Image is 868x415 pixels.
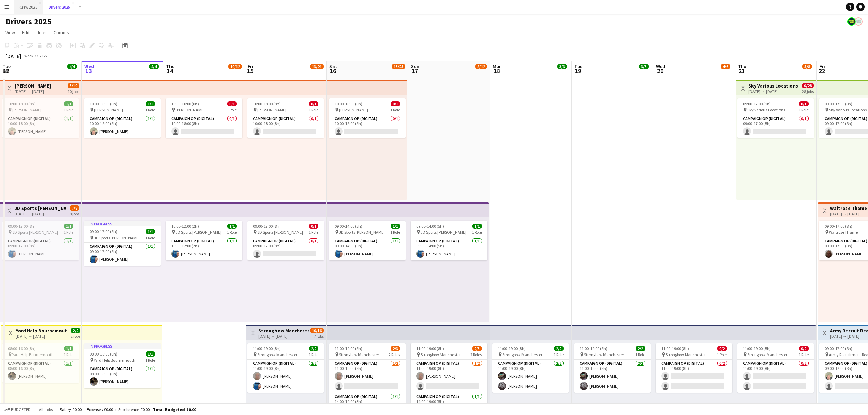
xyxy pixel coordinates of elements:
[411,237,487,260] app-card-role: Campaign Op (Digital)1/109:00-14:00 (5h)[PERSON_NAME]
[392,70,405,75] div: 14 Jobs
[656,63,665,69] span: Wed
[328,67,337,75] span: 16
[228,64,242,69] span: 10/12
[3,63,11,69] span: Tue
[64,101,73,106] span: 1/1
[42,53,49,58] div: BST
[819,63,825,69] span: Fri
[498,346,526,351] span: 11:00-19:00 (8h)
[257,352,297,357] span: Strongbow Manchester
[416,224,444,229] span: 09:00-14:00 (5h)
[639,64,649,69] span: 3/3
[149,70,160,75] div: 4 Jobs
[258,334,309,339] div: [DATE] → [DATE]
[802,88,814,94] div: 28 jobs
[8,346,36,351] span: 08:00-16:00 (8h)
[229,70,242,75] div: 6 Jobs
[12,230,58,235] span: JD Sports [PERSON_NAME]
[3,406,32,413] button: Budgeted
[2,115,79,138] app-card-role: Campaign Op (Digital)1/110:00-18:00 (8h)[PERSON_NAME]
[166,98,242,138] app-job-card: 10:00-18:00 (8h)0/1 [PERSON_NAME]1 RoleCampaign Op (Digital)0/110:00-18:00 (8h)
[60,407,196,412] div: Salary £0.00 + Expenses £0.00 + Subsistence £0.00 =
[90,101,117,106] span: 10:00-18:00 (8h)
[64,107,73,112] span: 1 Role
[470,352,482,357] span: 2 Roles
[335,224,362,229] span: 09:00-14:00 (5h)
[149,64,159,69] span: 4/4
[721,64,730,69] span: 4/6
[636,346,645,351] span: 2/2
[2,343,79,383] div: 08:00-16:00 (8h)1/1 Yard Help Bournemouth1 RoleCampaign Op (Digital)1/108:00-16:00 (8h)[PERSON_NAME]
[573,67,582,75] span: 19
[5,16,52,27] h1: Drivers 2025
[554,346,564,351] span: 2/2
[389,352,400,357] span: 2 Roles
[580,346,607,351] span: 11:00-19:00 (8h)
[656,343,732,393] app-job-card: 11:00-19:00 (8h)0/2 Strongbow Manchester1 RoleCampaign Op (Digital)0/211:00-19:00 (8h)
[8,101,36,106] span: 10:00-18:00 (8h)
[68,88,79,94] div: 10 jobs
[391,346,400,351] span: 2/3
[309,352,318,357] span: 1 Role
[64,224,73,229] span: 1/1
[166,237,242,260] app-card-role: Campaign Op (Digital)1/110:00-12:00 (2h)[PERSON_NAME]
[94,358,135,363] span: Yard Help Bournemouth
[574,360,651,393] app-card-role: Campaign Op (Digital)2/211:00-19:00 (8h)[PERSON_NAME][PERSON_NAME]
[329,360,406,393] app-card-role: Campaign Op (Digital)1/211:00-19:00 (8h)[PERSON_NAME]
[310,328,324,333] span: 10/16
[411,360,487,393] app-card-role: Campaign Op (Digital)1/211:00-19:00 (8h)[PERSON_NAME]
[153,407,196,412] span: Total Budgeted £0.00
[421,230,466,235] span: JD Sports [PERSON_NAME]
[329,115,406,138] app-card-role: Campaign Op (Digital)0/110:00-18:00 (8h)
[70,211,79,216] div: 8 jobs
[502,352,542,357] span: Strongbow Manchester
[5,29,15,36] span: View
[574,63,582,69] span: Tue
[825,224,852,229] span: 09:00-17:00 (8h)
[64,230,73,235] span: 1 Role
[335,101,362,106] span: 10:00-18:00 (8h)
[743,101,771,106] span: 09:00-17:00 (8h)
[71,328,80,333] span: 2/2
[574,343,651,393] app-job-card: 11:00-19:00 (8h)2/2 Strongbow Manchester1 RoleCampaign Op (Digital)2/211:00-19:00 (8h)[PERSON_NAM...
[176,107,205,112] span: [PERSON_NAME]
[309,224,318,229] span: 0/1
[84,98,161,138] app-job-card: 10:00-18:00 (8h)1/1 [PERSON_NAME]1 RoleCampaign Op (Digital)1/110:00-18:00 (8h)[PERSON_NAME]
[475,64,487,69] span: 8/12
[84,221,161,266] app-job-card: In progress09:00-17:00 (8h)1/1 JD Sports [PERSON_NAME]1 RoleCampaign Op (Digital)1/109:00-17:00 (...
[392,64,405,69] span: 13/25
[67,64,77,69] span: 4/4
[799,107,809,112] span: 1 Role
[253,101,281,106] span: 10:00-18:00 (8h)
[247,67,253,75] span: 15
[3,28,18,37] a: View
[737,67,746,75] span: 21
[247,115,324,138] app-card-role: Campaign Op (Digital)0/110:00-18:00 (8h)
[247,237,324,260] app-card-role: Campaign Op (Digital)0/109:00-17:00 (8h)
[64,352,73,357] span: 1 Role
[16,327,67,334] h3: Yard Help Bournemouth
[84,243,161,266] app-card-role: Campaign Op (Digital)1/109:00-17:00 (8h)[PERSON_NAME]
[737,343,814,393] div: 11:00-19:00 (8h)0/2 Strongbow Manchester1 RoleCampaign Op (Digital)0/211:00-19:00 (8h)
[309,101,318,106] span: 0/1
[557,64,567,69] span: 3/3
[472,346,482,351] span: 2/3
[2,221,79,260] app-job-card: 09:00-17:00 (8h)1/1 JD Sports [PERSON_NAME]1 RoleCampaign Op (Digital)1/109:00-17:00 (8h)[PERSON_...
[54,29,69,36] span: Comms
[19,28,32,37] a: Edit
[329,221,406,260] div: 09:00-14:00 (5h)1/1 JD Sports [PERSON_NAME]1 RoleCampaign Op (Digital)1/109:00-14:00 (5h)[PERSON_...
[558,70,568,75] div: 2 Jobs
[22,29,30,36] span: Edit
[554,352,564,357] span: 1 Role
[247,98,324,138] div: 10:00-18:00 (8h)0/1 [PERSON_NAME]1 RoleCampaign Op (Digital)0/110:00-18:00 (8h)
[2,98,79,138] app-job-card: 10:00-18:00 (8h)1/1 [PERSON_NAME]1 RoleCampaign Op (Digital)1/110:00-18:00 (8h)[PERSON_NAME]
[90,229,117,234] span: 09:00-17:00 (8h)
[329,98,406,138] app-job-card: 10:00-18:00 (8h)0/1 [PERSON_NAME]1 RoleCampaign Op (Digital)0/110:00-18:00 (8h)
[717,352,727,357] span: 1 Role
[84,365,161,388] app-card-role: Campaign Op (Digital)1/108:00-16:00 (8h)[PERSON_NAME]
[737,360,814,393] app-card-role: Campaign Op (Digital)0/211:00-19:00 (8h)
